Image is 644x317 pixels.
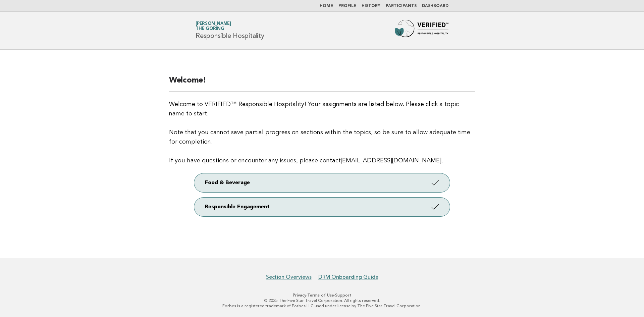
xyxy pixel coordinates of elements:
a: Privacy [293,293,306,298]
a: Food & Beverage [194,173,450,192]
p: · · [117,293,527,298]
a: Dashboard [422,4,448,8]
a: Section Overviews [266,274,312,280]
h1: Responsible Hospitality [196,22,264,39]
a: Terms of Use [307,293,334,298]
a: Responsible Engagement [194,198,450,216]
p: Forbes is a registered trademark of Forbes LLC used under license by The Five Star Travel Corpora... [117,303,527,309]
p: © 2025 The Five Star Travel Corporation. All rights reserved. [117,298,527,303]
a: [EMAIL_ADDRESS][DOMAIN_NAME] [341,158,441,164]
a: DRM Onboarding Guide [318,274,378,280]
span: The Goring [196,27,224,31]
p: Welcome to VERIFIED™ Responsible Hospitality! Your assignments are listed below. Please click a t... [169,100,475,165]
a: [PERSON_NAME]The Goring [196,21,231,31]
a: Profile [338,4,356,8]
h2: Welcome! [169,75,475,92]
a: History [362,4,380,8]
a: Support [335,293,352,298]
img: Forbes Travel Guide [395,20,448,41]
a: Home [320,4,333,8]
a: Participants [386,4,417,8]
